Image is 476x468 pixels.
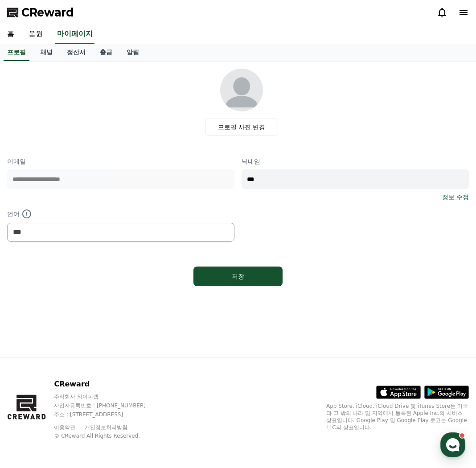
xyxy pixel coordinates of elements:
a: 출금 [93,44,119,61]
a: CReward [7,5,74,20]
img: profile_image [220,69,263,111]
a: 개인정보처리방침 [85,424,127,431]
p: 주식회사 와이피랩 [54,393,163,400]
a: 이용약관 [54,424,82,431]
p: 언어 [7,209,234,219]
a: 알림 [119,44,146,61]
button: 저장 [193,267,283,286]
p: 닉네임 [242,157,469,166]
p: 이메일 [7,157,234,166]
p: 사업자등록번호 : [PHONE_NUMBER] [54,402,163,409]
a: 채널 [33,44,60,61]
label: 프로필 사진 변경 [205,119,279,135]
a: 음원 [21,25,50,44]
a: 정보 수정 [442,193,469,201]
span: CReward [21,5,74,20]
p: 주소 : [STREET_ADDRESS] [54,411,163,418]
div: 저장 [211,272,265,281]
p: App Store, iCloud, iCloud Drive 및 iTunes Store는 미국과 그 밖의 나라 및 지역에서 등록된 Apple Inc.의 서비스 상표입니다. Goo... [326,402,469,431]
a: 프로필 [4,44,29,61]
a: 정산서 [60,44,93,61]
p: © CReward All Rights Reserved. [54,432,163,439]
p: CReward [54,379,163,390]
a: 마이페이지 [55,25,94,44]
